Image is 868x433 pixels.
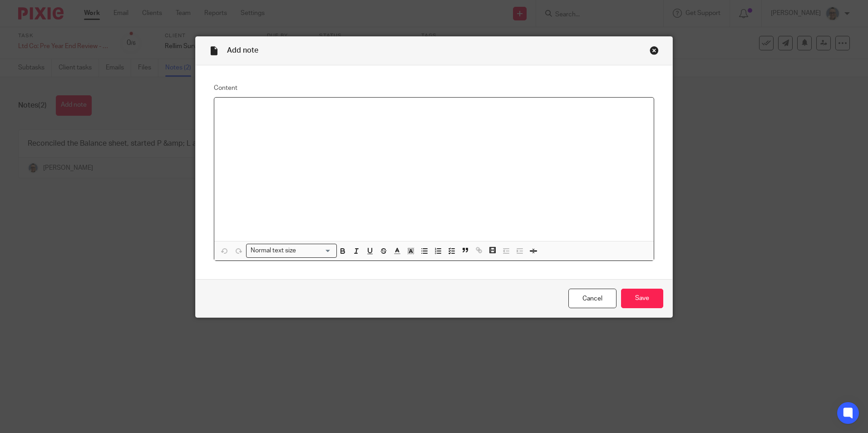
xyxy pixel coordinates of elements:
[299,246,331,256] input: Search for option
[246,244,337,258] div: Search for option
[214,84,654,93] label: Content
[568,289,616,308] a: Cancel
[227,47,258,54] span: Add note
[650,46,659,55] div: Close this dialog window
[248,246,298,256] span: Normal text size
[621,289,663,308] input: Save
